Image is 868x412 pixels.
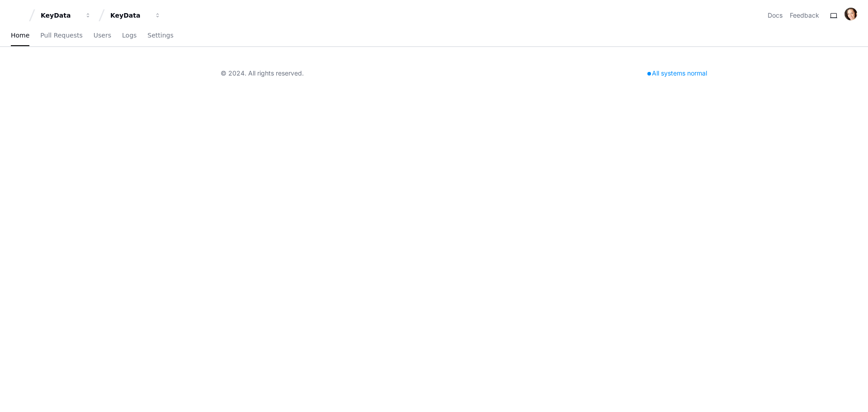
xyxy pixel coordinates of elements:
[107,7,165,24] button: KeyData
[11,33,29,38] span: Home
[147,25,173,46] a: Settings
[122,25,137,46] a: Logs
[844,8,857,20] img: ACg8ocJUrLcZf4N_pKPjSchnfIZFEADKUSH3d_7rDd6qafJn1J2cnEo=s96-c
[221,69,304,78] div: © 2024. All rights reserved.
[768,11,783,20] a: Docs
[37,7,95,24] button: KeyData
[122,33,137,38] span: Logs
[40,25,82,46] a: Pull Requests
[642,67,712,80] div: All systems normal
[40,33,82,38] span: Pull Requests
[94,25,111,46] a: Users
[147,33,173,38] span: Settings
[110,11,149,20] div: KeyData
[41,11,80,20] div: KeyData
[94,33,111,38] span: Users
[11,25,29,46] a: Home
[790,11,819,20] button: Feedback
